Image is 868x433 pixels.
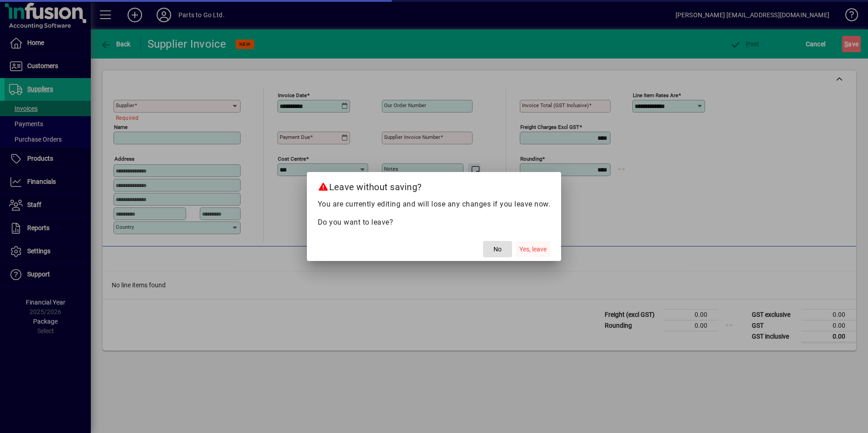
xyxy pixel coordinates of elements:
[318,199,551,210] p: You are currently editing and will lose any changes if you leave now.
[493,245,502,254] span: No
[516,241,550,257] button: Yes, leave
[307,172,562,198] h2: Leave without saving?
[519,245,547,254] span: Yes, leave
[318,217,551,228] p: Do you want to leave?
[483,241,512,257] button: No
